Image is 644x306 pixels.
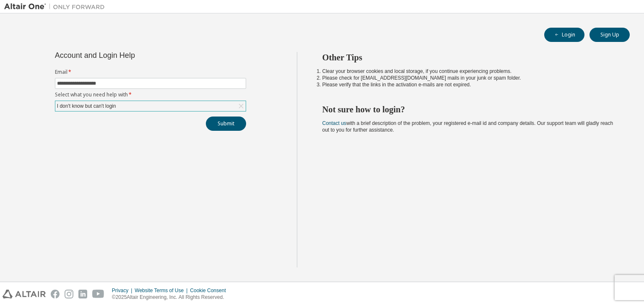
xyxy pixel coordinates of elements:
[322,75,615,81] li: Please check for [EMAIL_ADDRESS][DOMAIN_NAME] mails in your junk or spam folder.
[112,287,135,294] div: Privacy
[56,101,117,111] div: I don't know but can't login
[544,28,584,42] button: Login
[55,52,208,59] div: Account and Login Help
[322,120,346,126] a: Contact us
[190,287,231,294] div: Cookie Consent
[78,290,87,298] img: linkedin.svg
[92,290,104,298] img: youtube.svg
[55,69,246,75] label: Email
[322,68,615,75] li: Clear your browser cookies and local storage, if you continue experiencing problems.
[322,104,615,115] h2: Not sure how to login?
[322,52,615,63] h2: Other Tips
[55,101,246,111] div: I don't know but can't login
[322,81,615,88] li: Please verify that the links in the activation e-mails are not expired.
[135,287,190,294] div: Website Terms of Use
[4,3,109,11] img: Altair One
[112,294,231,301] p: © 2025 Altair Engineering, Inc. All Rights Reserved.
[3,290,46,298] img: altair_logo.svg
[51,290,60,298] img: facebook.svg
[65,290,73,298] img: instagram.svg
[55,91,246,98] label: Select what you need help with
[589,28,630,42] button: Sign Up
[206,117,246,131] button: Submit
[322,120,613,133] span: with a brief description of the problem, your registered e-mail id and company details. Our suppo...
